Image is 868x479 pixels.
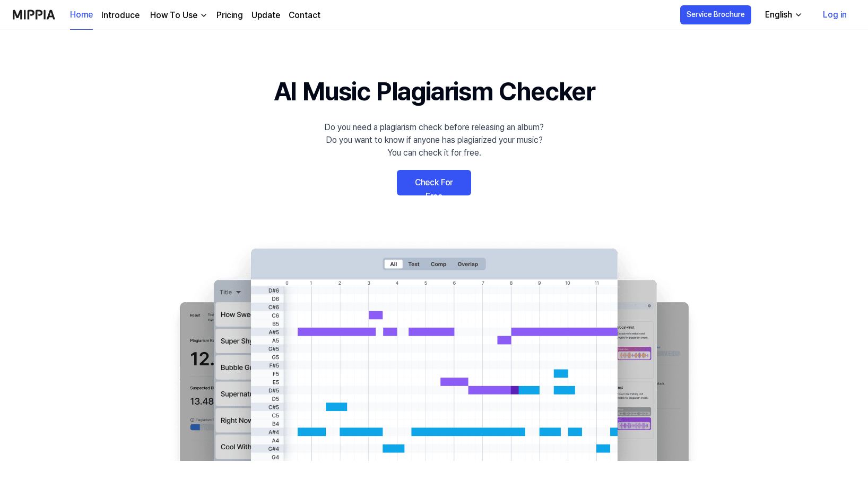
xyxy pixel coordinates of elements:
[289,9,320,22] a: Contact
[148,9,199,22] div: How To Use
[199,11,208,20] img: down
[763,8,794,21] div: English
[324,121,544,159] div: Do you need a plagiarism check before releasing an album? Do you want to know if anyone has plagi...
[101,9,140,22] a: Introduce
[148,9,208,22] button: How To Use
[70,1,93,30] a: Home
[251,9,280,22] a: Update
[274,72,595,110] h1: AI Music Plagiarism Checker
[757,4,809,25] button: English
[397,170,471,195] a: Check For Free
[680,5,751,24] button: Service Brochure
[216,9,243,22] a: Pricing
[158,238,710,461] img: main Image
